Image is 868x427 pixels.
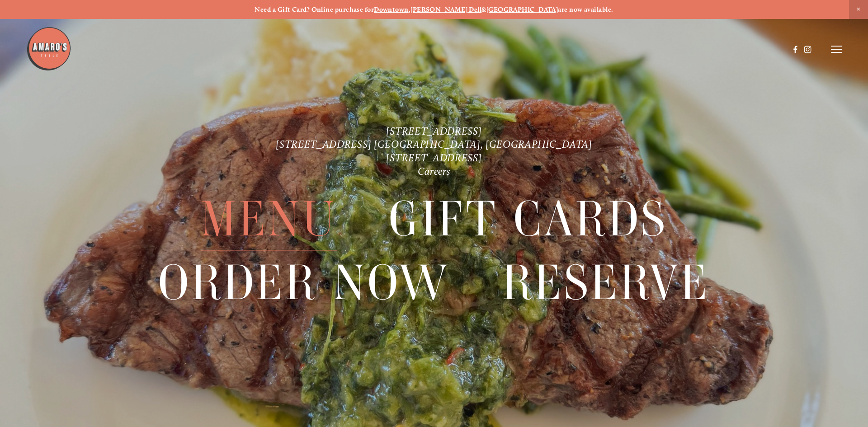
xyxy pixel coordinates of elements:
a: Gift Cards [389,188,667,250]
strong: & [481,5,486,14]
a: Reserve [502,251,710,314]
strong: are now available. [558,5,613,14]
a: [STREET_ADDRESS] [386,152,481,164]
a: Downtown [374,5,409,14]
strong: Need a Gift Card? Online purchase for [255,5,374,14]
a: [GEOGRAPHIC_DATA] [486,5,558,14]
a: [PERSON_NAME] Dell [410,5,481,14]
a: [STREET_ADDRESS] [GEOGRAPHIC_DATA], [GEOGRAPHIC_DATA] [276,138,592,151]
a: [STREET_ADDRESS] [386,125,481,137]
a: Menu [201,188,337,250]
a: Careers [418,165,451,178]
a: Order Now [158,251,450,314]
strong: , [409,5,410,14]
img: Amaro's Table [26,26,71,71]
